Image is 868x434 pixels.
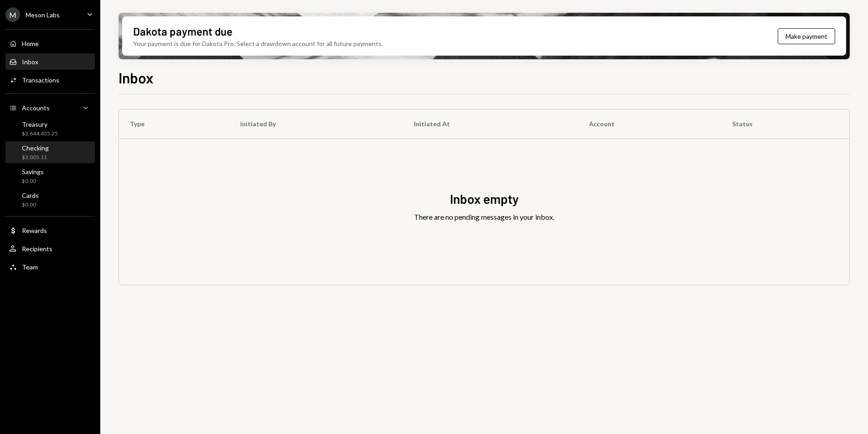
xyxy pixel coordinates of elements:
[5,258,95,275] a: Team
[5,7,20,22] div: M
[119,109,229,139] th: Type
[5,222,95,238] a: Rewards
[22,120,58,128] div: Treasury
[22,201,39,209] div: $0.00
[5,141,95,163] a: Checking$3,005.11
[22,245,52,253] div: Recipients
[22,191,39,199] div: Cards
[5,35,95,52] a: Home
[22,154,49,161] div: $3,005.11
[22,130,58,138] div: $2,644,455.25
[229,109,403,139] th: Initiated By
[578,109,721,139] th: Account
[5,189,95,211] a: Cards$0.00
[22,227,47,234] div: Rewards
[5,72,95,88] a: Transactions
[26,11,60,19] div: Meson Labs
[133,39,383,48] div: Your payment is due for Dakota Pro. Select a drawdown account for all future payments.
[22,40,39,47] div: Home
[778,28,835,44] button: Make payment
[133,24,232,39] div: Dakota payment due
[22,144,49,152] div: Checking
[5,53,95,70] a: Inbox
[22,177,44,185] div: $0.00
[5,118,95,139] a: Treasury$2,644,455.25
[22,263,38,271] div: Team
[414,212,554,222] div: There are no pending messages in your inbox.
[403,109,578,139] th: Initiated At
[22,76,59,84] div: Transactions
[119,68,154,87] h1: Inbox
[22,58,38,66] div: Inbox
[22,168,44,176] div: Savings
[5,240,95,257] a: Recipients
[721,109,849,139] th: Status
[22,104,50,112] div: Accounts
[5,165,95,187] a: Savings$0.00
[5,99,95,116] a: Accounts
[450,190,519,208] div: Inbox empty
